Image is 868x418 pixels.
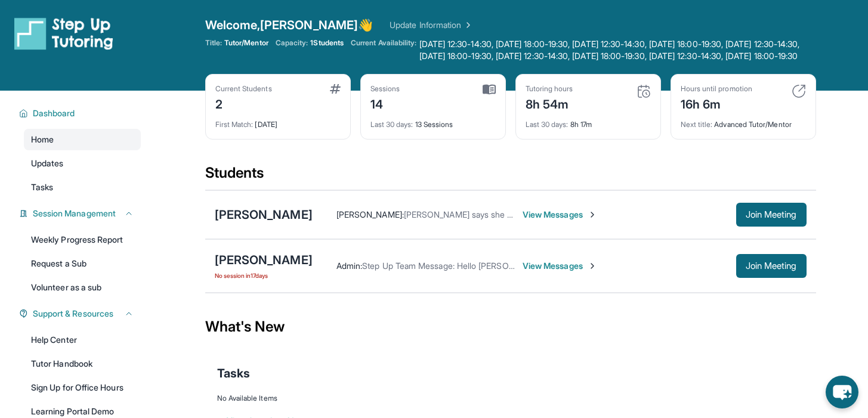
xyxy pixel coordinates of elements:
div: Advanced Tutor/Mentor [681,113,806,129]
button: chat-button [826,376,858,408]
span: Join Meeting [746,211,797,218]
img: Chevron-Right [588,210,597,219]
button: Dashboard [28,107,134,119]
span: Home [31,134,54,145]
div: [DATE] [215,113,341,129]
div: Current Students [215,84,272,94]
span: Updates [31,157,64,169]
a: Sign Up for Office Hours [24,377,141,398]
a: Weekly Progress Report [24,229,141,250]
img: card [330,84,341,94]
div: 13 Sessions [370,113,496,129]
span: Last 30 days : [370,120,413,129]
img: card [483,84,496,95]
div: 2 [215,94,272,113]
a: Volunteer as a sub [24,277,141,298]
div: [PERSON_NAME] [215,252,313,268]
span: Admin : [336,261,362,271]
span: View Messages [523,260,597,272]
span: View Messages [523,209,597,221]
div: [PERSON_NAME] [215,206,313,223]
button: Join Meeting [736,254,807,278]
div: 14 [370,94,400,113]
span: No session in 17 days [215,271,313,280]
img: card [792,84,806,98]
span: Capacity: [276,38,308,48]
div: Sessions [370,84,400,94]
img: Chevron-Right [588,261,597,271]
img: logo [14,17,113,50]
a: Request a Sub [24,253,141,274]
span: Support & Resources [33,308,113,320]
a: Updates [24,153,141,174]
span: Next title : [681,120,713,129]
span: 1 Students [310,38,344,48]
div: No Available Items [217,394,804,403]
span: Last 30 days : [526,120,569,129]
div: What's New [205,301,816,353]
a: Tutor Handbook [24,353,141,374]
a: Home [24,129,141,150]
img: Chevron Right [461,19,473,31]
img: card [637,84,651,98]
button: Join Meeting [736,203,807,227]
button: Support & Resources [28,308,134,320]
div: 8h 54m [526,94,573,113]
a: Update Information [390,19,473,31]
span: [PERSON_NAME] says she couldn't see you [404,209,570,219]
span: First Match : [215,120,254,129]
span: Tasks [217,365,250,382]
a: Help Center [24,329,141,351]
div: Students [205,163,816,190]
span: Join Meeting [746,262,797,270]
span: [DATE] 12:30-14:30, [DATE] 18:00-19:30, [DATE] 12:30-14:30, [DATE] 18:00-19:30, [DATE] 12:30-14:3... [419,38,816,62]
div: 8h 17m [526,113,651,129]
span: Current Availability: [351,38,416,62]
span: Session Management [33,208,116,219]
span: Tasks [31,181,53,193]
span: Dashboard [33,107,75,119]
span: [PERSON_NAME] : [336,209,404,219]
span: Title: [205,38,222,48]
a: Tasks [24,177,141,198]
span: Tutor/Mentor [224,38,268,48]
button: Session Management [28,208,134,219]
div: Hours until promotion [681,84,752,94]
div: Tutoring hours [526,84,573,94]
div: 16h 6m [681,94,752,113]
span: Welcome, [PERSON_NAME] 👋 [205,17,373,33]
